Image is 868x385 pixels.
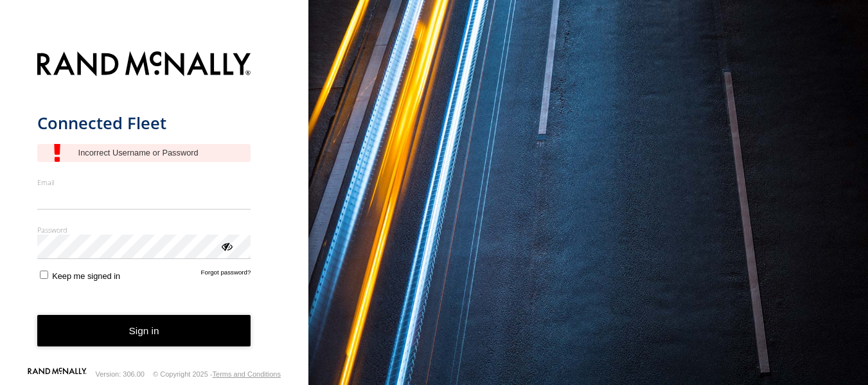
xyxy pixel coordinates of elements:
label: Email [37,177,251,187]
a: Visit our Website [28,368,87,381]
h1: Connected Fleet [37,112,251,134]
a: Forgot password? [201,269,251,281]
div: © Copyright 2025 - [153,370,281,378]
input: Keep me signed in [40,271,48,279]
a: Terms and Conditions [213,370,281,378]
form: main [37,44,272,368]
label: Password [37,225,251,235]
button: Sign in [37,315,251,346]
img: Rand McNally [37,49,251,82]
div: ViewPassword [220,239,233,252]
div: Version: 306.00 [96,370,145,378]
span: Keep me signed in [52,271,120,281]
